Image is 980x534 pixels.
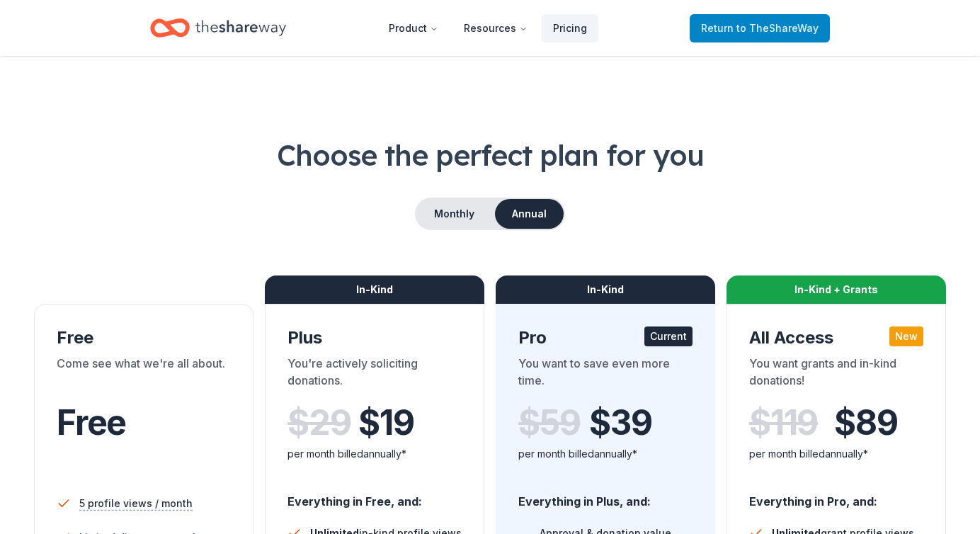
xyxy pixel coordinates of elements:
[265,275,484,304] div: In-Kind
[889,326,923,346] div: New
[518,326,693,349] div: Pro
[518,481,693,511] div: Everything in Plus, and:
[749,355,923,394] div: You want grants and in-kind donations!
[377,11,598,45] nav: Main
[518,445,693,462] div: per month billed annually*
[287,355,462,394] div: You're actively soliciting donations.
[749,445,923,462] div: per month billed annually*
[736,22,819,34] span: to TheShareWay
[416,199,492,229] button: Monthly
[495,199,564,229] button: Annual
[57,355,231,394] div: Come see what we're all about.
[701,20,819,37] span: Return
[644,326,693,346] div: Current
[34,135,946,175] h1: Choose the perfect plan for you
[834,403,897,443] span: $ 89
[749,326,923,349] div: All Access
[79,495,193,512] span: 5 profile views / month
[749,481,923,511] div: Everything in Pro, and:
[452,14,539,42] button: Resources
[287,481,462,511] div: Everything in Free, and:
[358,403,414,443] span: $ 19
[287,445,462,462] div: per month billed annually*
[496,275,715,304] div: In-Kind
[542,14,598,42] a: Pricing
[57,402,126,443] span: Free
[690,14,830,42] a: Returnto TheShareWay
[727,275,946,304] div: In-Kind + Grants
[57,326,231,349] div: Free
[518,355,693,394] div: You want to save even more time.
[150,11,286,45] a: Home
[589,403,651,443] span: $ 39
[377,14,450,42] button: Product
[287,326,462,349] div: Plus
